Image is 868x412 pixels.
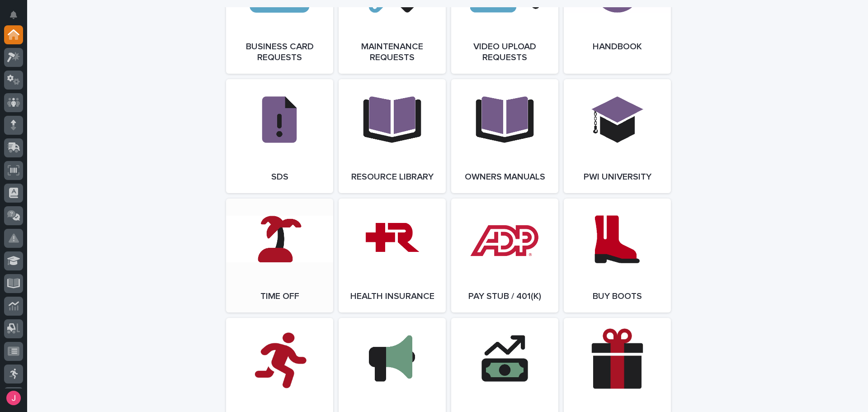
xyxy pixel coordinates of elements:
[4,5,23,24] button: Notifications
[226,199,333,313] a: Time Off
[451,199,558,313] a: Pay Stub / 401(k)
[564,79,671,193] a: PWI University
[339,199,446,313] a: Health Insurance
[4,388,23,407] button: users-avatar
[339,79,446,193] a: Resource Library
[11,11,23,25] div: Notifications
[451,79,558,193] a: Owners Manuals
[226,79,333,193] a: SDS
[564,199,671,313] a: Buy Boots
